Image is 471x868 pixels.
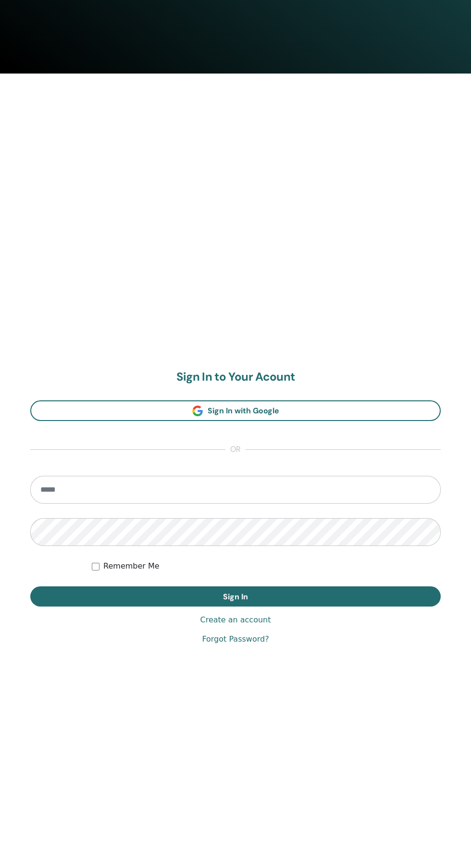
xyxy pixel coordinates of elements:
span: Sign In with Google [208,406,279,416]
label: Remember Me [103,560,160,572]
a: Forgot Password? [202,633,269,645]
span: or [225,444,246,456]
a: Sign In with Google [30,400,441,421]
button: Sign In [30,586,441,607]
h2: Sign In to Your Acount [30,370,441,384]
span: Sign In [223,592,248,602]
a: Create an account [200,614,271,626]
div: Keep me authenticated indefinitely or until I manually logout [92,560,441,572]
